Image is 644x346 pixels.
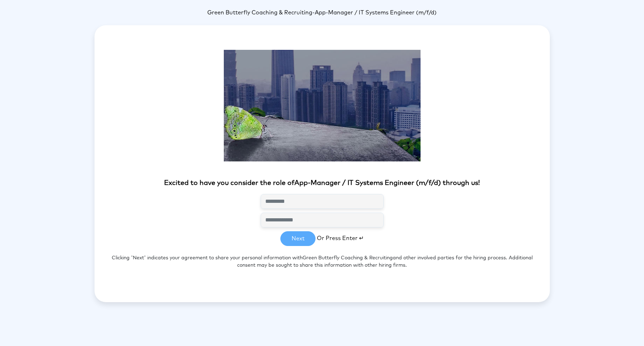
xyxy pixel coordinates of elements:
[294,180,480,186] span: App-Manager / IT Systems Engineer (m/f/d) through us!
[315,10,437,15] span: App-Manager / IT Systems Engineer (m/f/d)
[207,10,312,15] span: Green Butterfly Coaching & Recruiting
[95,8,550,17] p: -
[317,235,364,241] span: Or Press Enter ↵
[95,246,550,278] p: Clicking 'Next' indicates your agreement to share your personal information with and other involv...
[95,178,550,188] p: Excited to have you consider the role of
[303,255,393,260] span: Green Butterfly Coaching & Recruiting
